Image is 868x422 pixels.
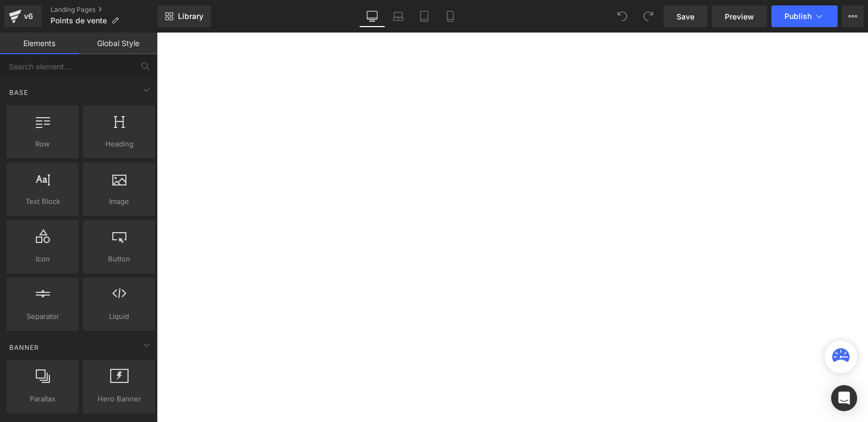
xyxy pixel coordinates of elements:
[10,311,75,322] span: Separator
[359,5,385,27] a: Desktop
[411,5,437,27] a: Tablet
[86,311,152,322] span: Liquid
[10,393,75,405] span: Parallax
[50,5,157,14] a: Landing Pages
[86,393,152,405] span: Hero Banner
[676,11,694,22] span: Save
[437,5,463,27] a: Mobile
[784,12,812,21] span: Publish
[178,11,203,21] span: Library
[8,87,29,98] span: Base
[637,5,659,27] button: Redo
[86,196,152,207] span: Image
[611,5,633,27] button: Undo
[79,33,157,54] a: Global Style
[4,5,42,27] a: v6
[771,5,838,27] button: Publish
[385,5,411,27] a: Laptop
[86,138,152,150] span: Heading
[10,253,75,265] span: Icon
[8,342,40,353] span: Banner
[157,5,211,27] a: New Library
[725,11,754,22] span: Preview
[86,253,152,265] span: Button
[10,196,75,207] span: Text Block
[831,385,857,411] div: Open Intercom Messenger
[50,16,107,25] span: Points de vente
[712,5,767,27] a: Preview
[10,138,75,150] span: Row
[842,5,864,27] button: More
[22,9,35,23] div: v6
